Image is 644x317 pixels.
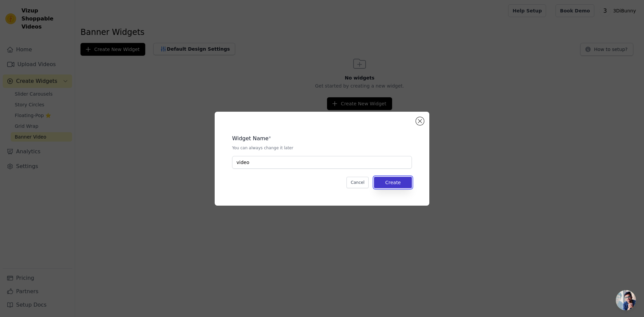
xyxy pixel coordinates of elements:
[374,177,412,188] button: Create
[232,145,412,151] p: You can always change it later
[616,290,636,310] a: Ouvrir le chat
[416,117,424,125] button: Close modal
[346,177,369,188] button: Cancel
[232,135,269,143] legend: Widget Name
